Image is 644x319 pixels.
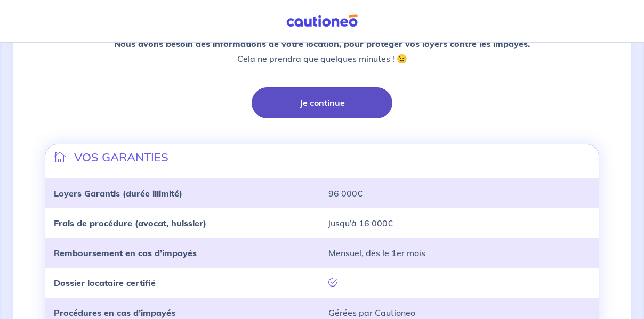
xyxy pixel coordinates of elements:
p: jusqu’à 16 000€ [328,217,590,230]
strong: Remboursement en cas d’impayés [54,248,197,258]
strong: Loyers Garantis (durée illimité) [54,188,182,199]
p: VOS GARANTIES [74,149,168,166]
strong: Frais de procédure (avocat, huissier) [54,218,206,228]
p: Cela ne prendra que quelques minutes ! 😉 [114,36,530,66]
strong: Procédures en cas d’impayés [54,307,175,318]
strong: Nous avons besoin des informations de votre location, pour protéger vos loyers contre les impayés. [114,38,530,49]
p: Mensuel, dès le 1er mois [328,247,590,259]
button: Je continue [252,87,392,118]
p: Gérées par Cautioneo [328,306,590,319]
strong: Dossier locataire certifié [54,277,156,288]
p: 96 000€ [328,187,590,200]
img: Cautioneo [282,14,362,28]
